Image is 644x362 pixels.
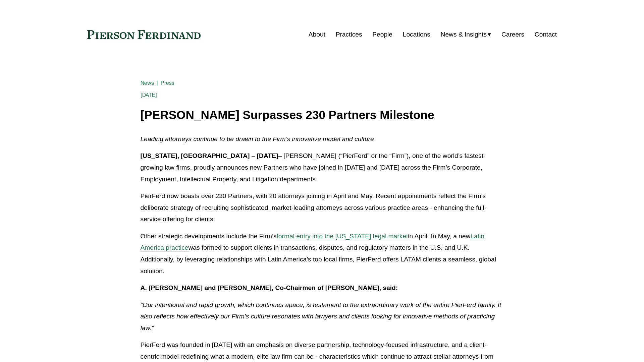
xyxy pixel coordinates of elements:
a: People [372,28,392,41]
em: “Our intentional and rapid growth, which continues apace, is testament to the extraordinary work ... [141,301,503,331]
p: Other strategic developments include the Firm’s in April. In May, a new was formed to support cli... [141,231,504,277]
a: folder dropdown [441,28,491,41]
a: About [309,28,325,41]
a: Locations [403,28,430,41]
h1: [PERSON_NAME] Surpasses 230 Partners Milestone [141,109,504,122]
strong: [US_STATE], [GEOGRAPHIC_DATA] – [DATE] [141,152,278,159]
span: [DATE] [141,92,157,98]
a: Press [161,80,174,86]
p: – [PERSON_NAME] (“PierFerd” or the “Firm”), one of the world’s fastest-growing law firms, proudly... [141,150,504,185]
a: Careers [501,28,524,41]
a: formal entry into the [US_STATE] legal market [277,233,408,240]
a: Practices [336,28,362,41]
a: Contact [535,28,557,41]
em: Leading attorneys continue to be drawn to the Firm’s innovative model and culture [141,135,374,142]
span: News & Insights [441,29,487,41]
strong: A. [PERSON_NAME] and [PERSON_NAME], Co-Chairmen of [PERSON_NAME], said: [141,284,398,291]
a: News [141,80,154,86]
p: PierFerd now boasts over 230 Partners, with 20 attorneys joining in April and May. Recent appoint... [141,190,504,225]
